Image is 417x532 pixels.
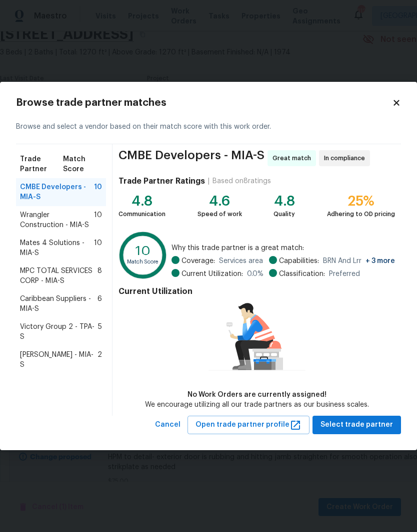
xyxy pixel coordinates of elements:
span: Services area [219,256,263,266]
span: + 3 more [365,258,395,265]
div: Adhering to OD pricing [327,209,395,219]
span: CMBE Developers - MIA-S [118,150,264,166]
span: Caribbean Suppliers - MIA-S [20,294,97,314]
span: Wrangler Construction - MIA-S [20,210,94,230]
div: Based on 8 ratings [212,176,271,186]
div: Communication [118,209,165,219]
span: Victory Group 2 - TPA-S [20,322,98,342]
div: We encourage utilizing all our trade partners as our business scales. [145,400,369,410]
div: Speed of work [197,209,242,219]
span: BRN And Lrr [323,256,395,266]
span: [PERSON_NAME] - MIA-S [20,350,97,370]
h2: Browse trade partner matches [16,98,392,108]
span: 0.0 % [247,269,263,279]
span: 8 [97,266,102,286]
button: Cancel [151,416,184,434]
div: 4.8 [273,196,295,206]
div: 4.6 [197,196,242,206]
button: Open trade partner profile [187,416,309,434]
div: 25% [327,196,395,206]
span: 2 [97,350,102,370]
text: Match Score [127,259,159,265]
span: 10 [94,182,102,202]
span: In compliance [324,153,369,163]
span: Cancel [155,419,180,431]
button: Select trade partner [312,416,401,434]
span: Capabilities: [279,256,319,266]
span: Coverage: [181,256,215,266]
span: Open trade partner profile [195,419,301,431]
h4: Current Utilization [118,286,395,296]
text: 10 [135,245,150,258]
span: Current Utilization: [181,269,243,279]
span: 10 [94,210,102,230]
div: Quality [273,209,295,219]
span: Match Score [63,154,102,174]
span: 10 [94,238,102,258]
span: Classification: [279,269,325,279]
span: 6 [97,294,102,314]
div: Browse and select a vendor based on their match score with this work order. [16,110,401,144]
div: 4.8 [118,196,165,206]
span: CMBE Developers - MIA-S [20,182,94,202]
span: Why this trade partner is a great match: [171,243,395,253]
span: Select trade partner [320,419,393,431]
span: Mates 4 Solutions - MIA-S [20,238,94,258]
span: MPC TOTAL SERVICES CORP - MIA-S [20,266,97,286]
span: 5 [98,322,102,342]
span: Trade Partner [20,154,63,174]
span: Great match [272,153,315,163]
div: No Work Orders are currently assigned! [145,390,369,400]
div: | [205,176,212,186]
span: Preferred [329,269,360,279]
h4: Trade Partner Ratings [118,176,205,186]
